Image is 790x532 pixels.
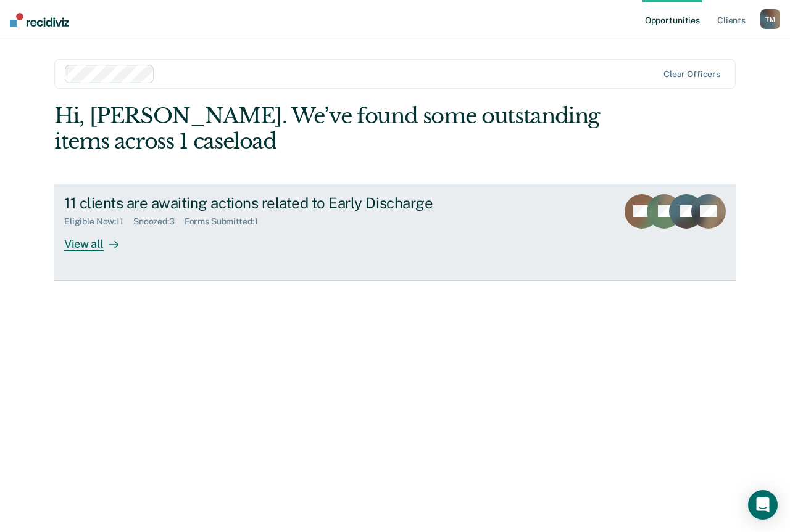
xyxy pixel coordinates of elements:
div: View all [64,227,133,251]
div: Hi, [PERSON_NAME]. We’ve found some outstanding items across 1 caseload [54,104,599,154]
div: Open Intercom Messenger [748,490,778,520]
img: Recidiviz [10,13,69,27]
div: Clear officers [663,69,720,80]
div: T M [760,9,780,29]
button: TM [760,9,780,29]
div: Eligible Now : 11 [64,216,133,227]
div: Snoozed : 3 [133,216,185,227]
div: Forms Submitted : 1 [185,216,268,227]
a: 11 clients are awaiting actions related to Early DischargeEligible Now:11Snoozed:3Forms Submitted... [54,184,736,281]
div: 11 clients are awaiting actions related to Early Discharge [64,194,497,212]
